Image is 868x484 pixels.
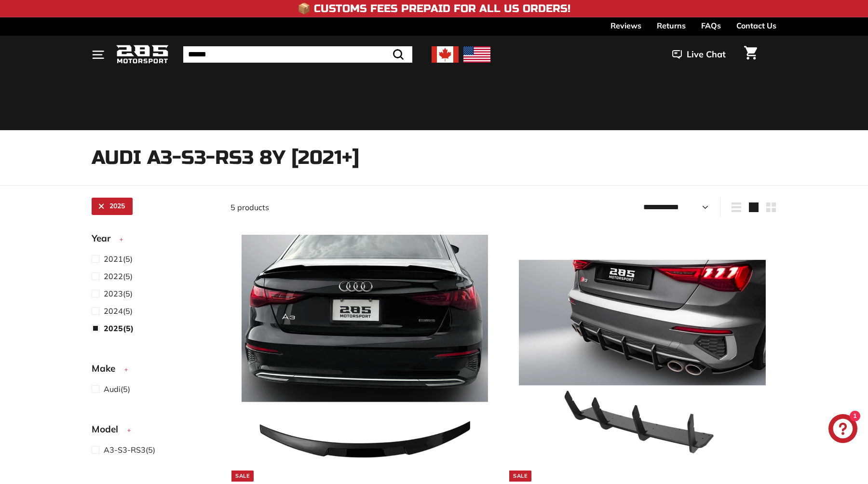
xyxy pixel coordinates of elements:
div: 5 products [231,202,503,213]
a: Returns [657,17,686,34]
span: (5) [104,270,133,282]
span: 2022 [104,271,123,281]
img: Logo_285_Motorsport_areodynamics_components [116,43,169,66]
h1: Audi A3-S3-RS3 8Y [2021+] [92,147,776,168]
span: (5) [104,305,133,317]
a: Cart [738,38,763,71]
span: Make [92,362,122,376]
span: Model [92,422,125,436]
a: FAQs [701,17,721,34]
span: (5) [104,444,155,456]
span: Live Chat [687,48,726,61]
div: Sale [231,471,254,482]
span: Year [92,231,118,245]
span: 2024 [104,306,123,316]
button: Year [92,229,215,253]
span: (5) [104,288,133,299]
h4: 📦 Customs Fees Prepaid for All US Orders! [298,3,570,14]
button: Model [92,419,215,444]
span: A3-S3-RS3 [104,445,146,455]
button: Live Chat [660,42,738,67]
input: Search [183,46,412,63]
a: Contact Us [736,17,776,34]
span: Audi [104,384,121,394]
span: (5) [104,253,133,265]
span: 2021 [104,254,123,264]
span: (5) [104,383,130,395]
a: Reviews [610,17,641,34]
div: Sale [509,471,531,482]
inbox-online-store-chat: Shopify online store chat [826,414,860,445]
button: Make [92,359,215,383]
span: 2025 [104,323,123,333]
span: (5) [104,323,134,334]
span: 2023 [104,289,123,298]
a: 2025 [92,198,133,215]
